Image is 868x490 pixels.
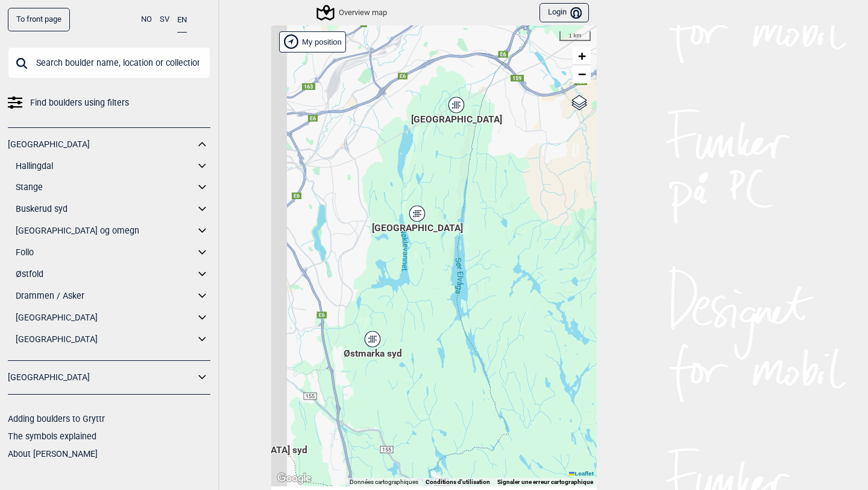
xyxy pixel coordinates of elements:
a: Adding boulders to Gryttr [8,414,105,424]
a: Stange [16,179,195,196]
a: Ouvrir cette zone dans Google Maps (dans une nouvelle fenêtre) [274,471,314,486]
img: Google [274,471,314,486]
a: Hallingdal [16,157,195,175]
div: [GEOGRAPHIC_DATA] [453,101,460,109]
a: Follo [16,244,195,261]
div: Overview map [318,5,387,20]
a: Buskerud syd [16,200,195,218]
button: Données cartographiques [350,478,418,486]
a: [GEOGRAPHIC_DATA] [8,369,195,386]
a: [GEOGRAPHIC_DATA] [8,136,195,153]
span: + [578,48,586,63]
a: About [PERSON_NAME] [8,449,98,459]
a: Leaflet [569,470,594,477]
a: To front page [8,8,70,31]
a: [GEOGRAPHIC_DATA] [16,331,195,348]
a: Conditions d'utilisation (s'ouvre dans un nouvel onglet) [426,479,490,485]
button: NO [141,8,152,31]
a: Find boulders using filters [8,94,210,112]
a: Layers [568,89,591,116]
a: Østfold [16,266,195,283]
span: − [578,66,586,81]
a: Zoom in [573,47,591,65]
a: The symbols explained [8,431,96,441]
a: Zoom out [573,65,591,83]
a: Drammen / Asker [16,287,195,305]
div: 1 km [559,31,591,41]
button: Login [539,3,589,23]
div: Østmarka syd [369,336,376,343]
button: EN [177,8,187,33]
a: [GEOGRAPHIC_DATA] og omegn [16,222,195,240]
a: Signaler une erreur cartographique [497,479,593,485]
button: SV [160,8,169,31]
span: Find boulders using filters [30,94,129,112]
input: Search boulder name, location or collection [8,47,210,78]
div: Show my position [279,31,346,52]
a: [GEOGRAPHIC_DATA] [16,309,195,326]
div: [GEOGRAPHIC_DATA] [414,210,421,217]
